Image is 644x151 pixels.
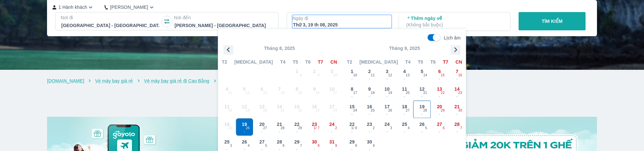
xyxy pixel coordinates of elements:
h2: Chương trình giảm giá [50,92,597,104]
span: 29 [298,126,302,131]
span: - [344,129,361,135]
span: 1 / 8 [351,126,357,131]
span: - [344,77,361,82]
span: 4 [403,68,406,75]
span: 26 [419,121,425,128]
span: 3 [230,143,232,148]
span: 4 [408,126,410,131]
span: 6 [438,68,441,75]
span: 29 [349,139,355,145]
span: - [414,77,431,82]
button: 23-2 [361,118,378,136]
span: 16 [458,73,462,78]
span: 21 [277,121,282,128]
span: 22 [294,121,299,128]
p: TÌM KIẾM [542,18,563,24]
span: - [306,129,323,135]
button: 26-5 [413,118,431,136]
span: 14 [455,86,460,92]
button: 21-30 [448,100,466,118]
span: - [378,94,395,99]
span: 5 [425,126,427,131]
button: 7-16 [448,65,466,83]
span: - [396,94,413,99]
button: 9-18 [361,83,378,100]
button: 4-13 [396,65,413,83]
span: 18 [371,90,375,96]
span: 5 [421,68,423,75]
span: 11 [371,73,375,78]
a: [DOMAIN_NAME] [47,78,84,83]
span: T7 [443,59,448,65]
span: 21 [455,103,460,110]
span: T5 [418,59,423,65]
button: 19-26 [236,118,253,136]
span: 24 [353,108,357,113]
span: 9 [373,143,375,148]
span: 26 [242,139,247,145]
button: 22-29 [288,118,306,136]
span: 24 [384,121,390,128]
button: 19-28 [413,100,431,118]
span: - [361,129,378,135]
nav: breadcrumb [47,78,597,84]
span: - [414,94,431,99]
span: 23 [367,121,372,128]
button: 5-14 [413,65,431,83]
span: 3 [386,68,388,75]
span: 8 [355,143,357,148]
span: 6 [443,126,445,131]
button: 16-25 [361,100,378,118]
span: 19 [388,90,392,96]
button: 14-23 [448,83,466,100]
span: [MEDICAL_DATA] [360,59,398,65]
button: 28-7 [448,118,466,136]
span: - [344,94,361,99]
span: 30 [458,108,462,113]
span: 24 [330,121,335,128]
span: 1 [351,68,353,75]
p: Nơi đi [61,14,160,21]
span: 15 [441,73,445,78]
span: [MEDICAL_DATA] [234,59,273,65]
span: 10 [353,73,357,78]
button: 1-10 [343,65,361,83]
span: 12 [388,73,392,78]
button: 20-29 [431,100,448,118]
span: 31 [330,139,335,145]
span: 27 [437,121,442,128]
span: 6 [283,143,285,148]
span: 12 [419,86,425,92]
span: - [396,129,413,135]
span: 17 [384,103,390,110]
button: 13-22 [431,83,448,100]
span: 27 [263,126,267,131]
p: 1 Hành khách [58,4,87,10]
span: 25 [371,108,375,113]
p: Nơi đến [174,14,273,21]
span: T2 [222,59,227,65]
button: 15-24 [343,100,361,118]
span: CN [456,59,462,65]
span: 27 [406,108,410,113]
span: - [289,129,306,135]
span: - [396,77,413,82]
button: 6-15 [431,65,448,83]
span: 14 [423,73,427,78]
span: 2 [335,126,337,131]
button: 10-19 [378,83,396,100]
span: 28 [423,108,427,113]
span: 26 [246,126,250,131]
span: T5 [293,59,298,65]
span: 25 [224,139,230,145]
span: 7 [456,68,458,75]
button: TÌM KIẾM [519,12,586,30]
span: 4 [248,143,250,148]
p: Tháng 9, 2025 [343,45,466,52]
span: 28 [281,126,285,131]
p: Ngày đi [292,15,391,22]
span: 13 [437,86,442,92]
span: 10 [384,86,390,92]
span: 28 [277,139,282,145]
button: 24-3 [378,118,396,136]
